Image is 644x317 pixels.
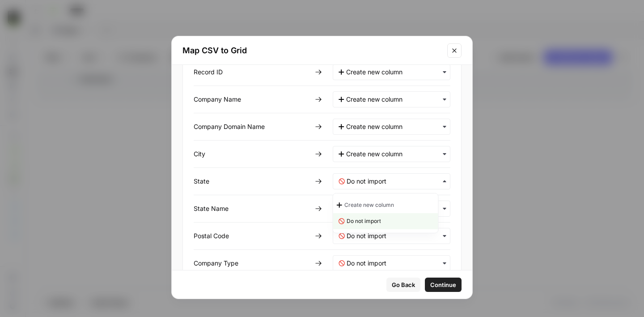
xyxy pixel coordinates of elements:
[347,217,381,225] span: Do not import
[194,122,311,131] div: Company Domain Name
[392,280,415,289] span: Go Back
[194,68,311,77] div: Record ID
[346,68,445,77] input: Create new column
[194,95,311,104] div: Company Name
[194,204,311,213] div: State Name
[447,43,462,58] button: Close modal
[430,280,456,289] span: Continue
[194,259,311,268] div: Company Type
[194,177,311,186] div: State
[346,95,445,104] input: Create new column
[182,44,442,57] h2: Map CSV to Grid
[347,259,445,268] input: Do not import
[346,122,445,131] input: Create new column
[194,150,311,158] div: City
[346,150,445,158] input: Create new column
[386,278,420,292] button: Go Back
[194,231,311,240] div: Postal Code
[347,177,445,186] input: Do not import
[347,231,445,240] input: Do not import
[425,278,462,292] button: Continue
[344,201,394,209] span: Create new column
